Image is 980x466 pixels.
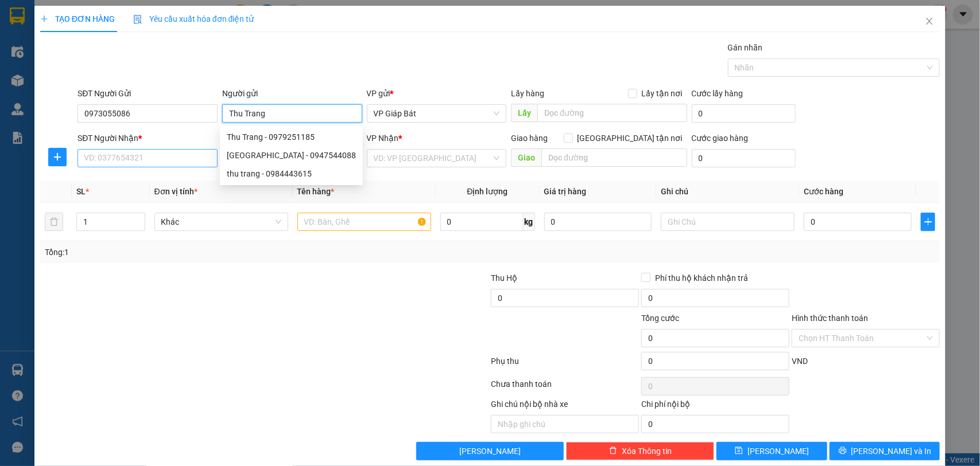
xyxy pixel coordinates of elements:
button: [PERSON_NAME] [416,442,564,460]
span: SL [76,187,86,196]
span: VP Nhận [367,134,399,143]
button: plus [48,148,67,166]
label: Cước giao hàng [692,134,749,143]
input: Ghi Chú [661,213,795,231]
span: Giá trị hàng [544,187,587,196]
span: VND [792,357,808,366]
input: Nhập ghi chú [491,415,639,433]
div: Thu Trang - 0979251185 [220,128,363,146]
div: VP gửi [367,87,507,100]
div: Chưa thanh toán [490,378,641,398]
span: Lấy [511,104,537,122]
span: Xóa Thông tin [622,445,672,457]
span: Cước hàng [804,187,843,196]
div: Thu Trang - 0947544088 [220,146,363,165]
div: Tổng: 1 [45,246,379,259]
button: plus [921,213,935,231]
span: VP Giáp Bát [374,105,500,122]
span: kg [524,213,535,231]
button: deleteXóa Thông tin [566,442,714,460]
span: plus [921,217,935,226]
span: plus [49,152,66,162]
span: Lấy tận nơi [637,87,687,100]
button: Close [913,6,946,38]
div: Thu Trang - 0979251185 [227,131,356,143]
img: icon [133,15,142,24]
span: Giao hàng [511,134,548,143]
div: Người gửi [222,87,362,100]
span: [PERSON_NAME] [747,445,809,457]
input: VD: Bàn, Ghế [297,213,431,231]
span: TẠO ĐƠN HÀNG [40,14,115,24]
span: Đơn vị tính [154,187,197,196]
span: Kết Đoàn [40,6,99,21]
span: Khác [161,213,281,230]
input: Dọc đường [537,104,687,122]
span: Lấy hàng [511,89,544,98]
span: [GEOGRAPHIC_DATA] tận nơi [573,132,687,144]
span: 15F-01541 (0915289457) [48,64,92,81]
input: Dọc đường [541,148,687,167]
span: [PERSON_NAME] [459,445,521,457]
div: Chi phí nội bộ [641,398,789,415]
span: Số 939 Giải Phóng (Đối diện Ga Giáp Bát) [39,24,100,50]
label: Hình thức thanh toán [792,314,868,323]
input: 0 [544,213,652,231]
div: Ghi chú nội bộ nhà xe [491,398,639,415]
span: Giao [511,148,541,167]
span: plus [40,15,48,23]
button: save[PERSON_NAME] [716,442,827,460]
strong: PHIẾU GỬI HÀNG [41,84,99,108]
button: printer[PERSON_NAME] và In [830,442,940,460]
input: Cước giao hàng [692,149,796,167]
span: Yêu cầu xuất hóa đơn điện tử [133,14,254,24]
div: thu trang - 0984443615 [227,167,356,180]
span: delete [609,447,617,456]
span: save [735,447,743,456]
span: printer [839,447,847,456]
div: [GEOGRAPHIC_DATA] - 0947544088 [227,149,356,162]
div: thu trang - 0984443615 [220,165,363,183]
label: Gán nhãn [728,43,763,52]
span: Tên hàng [297,187,335,196]
img: logo [6,37,31,78]
div: Phụ thu [490,355,641,375]
button: delete [45,213,63,231]
th: Ghi chú [656,181,799,203]
span: 19003239 [55,53,85,61]
div: SĐT Người Nhận [78,132,218,144]
span: Tổng cước [641,314,679,323]
span: GB10250131 [108,57,166,69]
input: Cước lấy hàng [692,104,796,123]
span: Thu Hộ [491,273,517,283]
span: Phí thu hộ khách nhận trả [650,272,753,284]
span: Định lượng [467,187,508,196]
div: SĐT Người Gửi [78,87,218,100]
label: Cước lấy hàng [692,89,743,98]
span: [PERSON_NAME] và In [851,445,932,457]
span: close [925,17,934,26]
